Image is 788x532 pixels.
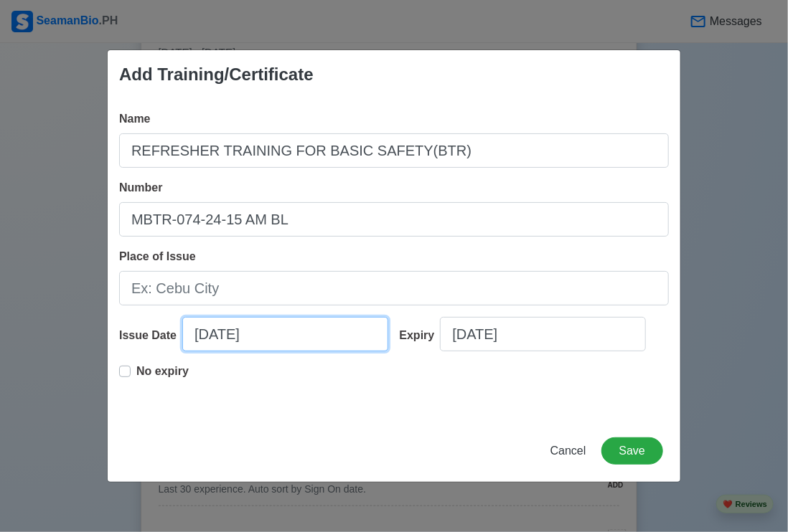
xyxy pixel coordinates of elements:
span: Name [119,113,151,125]
span: Number [119,181,162,194]
button: Cancel [541,437,596,465]
span: Cancel [550,445,586,457]
input: Ex: Cebu City [119,271,669,305]
input: Ex: COP1234567890W or NA [119,202,669,237]
div: Expiry [400,327,441,344]
button: Save [601,437,663,465]
p: No expiry [136,363,189,380]
div: Add Training/Certificate [119,62,314,87]
div: Issue Date [119,327,182,344]
span: Place of Issue [119,250,196,262]
input: Ex: COP Medical First Aid (VI/4) [119,133,669,168]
